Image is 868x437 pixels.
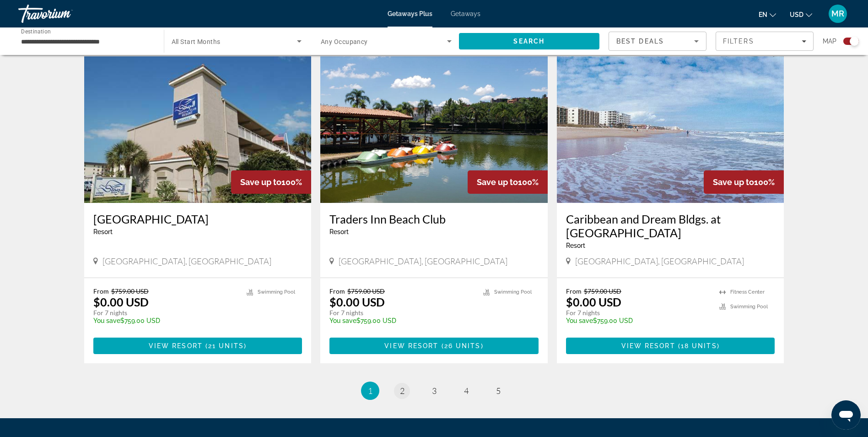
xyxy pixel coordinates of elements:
div: 100% [468,170,548,194]
span: [GEOGRAPHIC_DATA], [GEOGRAPHIC_DATA] [575,256,744,266]
nav: Pagination [84,382,784,400]
button: User Menu [826,4,850,23]
a: [GEOGRAPHIC_DATA] [93,212,302,226]
span: Filters [723,38,754,45]
span: Search [513,38,545,45]
img: Seagull Beach Club Resort [84,56,312,203]
span: 1 [368,386,372,396]
button: Search [459,33,600,49]
p: For 7 nights [93,309,238,317]
mat-select: Sort by [616,36,699,47]
img: Traders Inn Beach Club [320,56,548,203]
div: 100% [231,170,311,194]
span: Map [823,35,836,48]
span: 3 [432,386,437,396]
button: Change language [759,8,776,21]
span: You save [93,317,120,324]
p: $759.00 USD [329,317,474,324]
span: From [329,287,345,295]
p: $759.00 USD [93,317,238,324]
span: Swimming Pool [730,304,768,310]
span: Swimming Pool [258,289,295,295]
span: $759.00 USD [347,287,385,295]
p: For 7 nights [566,309,711,317]
span: Resort [329,228,349,235]
span: Resort [566,242,585,249]
span: ( ) [203,342,247,350]
span: 5 [496,386,501,396]
a: Travorium [18,2,110,26]
span: 26 units [444,342,481,350]
span: ( ) [675,342,720,350]
span: en [759,11,767,18]
span: 4 [464,386,469,396]
span: Swimming Pool [494,289,532,295]
span: MR [831,9,844,18]
button: View Resort(18 units) [566,338,775,354]
a: Traders Inn Beach Club [329,212,539,226]
a: Getaways Plus [388,10,432,17]
span: You save [329,317,356,324]
span: View Resort [149,342,203,350]
span: All Start Months [172,38,221,45]
p: $0.00 USD [566,295,621,309]
p: $0.00 USD [329,295,385,309]
span: 21 units [208,342,244,350]
span: $759.00 USD [584,287,621,295]
span: [GEOGRAPHIC_DATA], [GEOGRAPHIC_DATA] [102,256,271,266]
a: Caribbean and Dream Bldgs. at [GEOGRAPHIC_DATA] [566,212,775,240]
span: View Resort [384,342,438,350]
span: 2 [400,386,404,396]
img: Caribbean and Dream Bldgs. at Ocean Landings Resort [557,56,784,203]
span: Fitness Center [730,289,765,295]
span: Save up to [477,177,518,187]
p: $759.00 USD [566,317,711,324]
span: [GEOGRAPHIC_DATA], [GEOGRAPHIC_DATA] [339,256,507,266]
span: Any Occupancy [321,38,368,45]
span: Best Deals [616,38,664,45]
span: $759.00 USD [111,287,149,295]
span: From [93,287,109,295]
span: You save [566,317,593,324]
span: USD [790,11,803,18]
p: $0.00 USD [93,295,149,309]
span: Save up to [240,177,281,187]
button: Change currency [790,8,812,21]
input: Select destination [21,36,152,47]
span: 18 units [681,342,717,350]
p: For 7 nights [329,309,474,317]
div: 100% [704,170,784,194]
a: Getaways [451,10,480,17]
span: From [566,287,582,295]
button: Filters [716,32,814,51]
button: View Resort(26 units) [329,338,539,354]
button: View Resort(21 units) [93,338,302,354]
span: Resort [93,228,113,235]
span: Destination [21,28,51,34]
iframe: Button to launch messaging window [831,400,861,430]
span: View Resort [621,342,675,350]
span: Save up to [713,177,754,187]
span: ( ) [438,342,483,350]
